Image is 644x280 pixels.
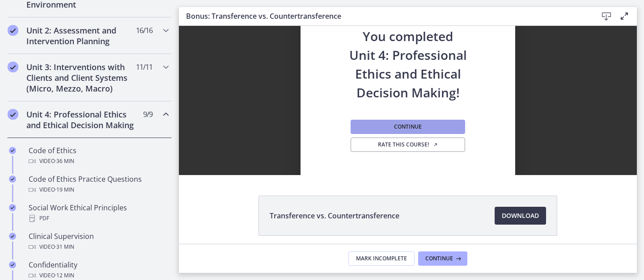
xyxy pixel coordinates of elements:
button: Continue [351,120,465,134]
i: Completed [9,176,16,183]
i: Completed [9,147,16,154]
h2: You completed Unit 4: Professional Ethics and Ethical Decision Making! [349,9,467,102]
span: 9 / 9 [143,109,153,120]
span: Download [502,210,539,221]
i: Opens in a new window [433,142,438,147]
div: Code of Ethics [29,145,168,167]
div: Video [29,242,168,252]
button: Mark Incomplete [348,251,415,266]
span: · 31 min [55,242,74,252]
div: PDF [29,213,168,224]
span: Mark Incomplete [356,255,407,262]
span: Rate this course! [378,141,438,148]
span: 11 / 11 [136,62,153,72]
i: Completed [9,261,16,268]
i: Completed [8,109,18,120]
div: Code of Ethics Practice Questions [29,174,168,195]
h2: Unit 4: Professional Ethics and Ethical Decision Making [26,109,136,130]
div: Video [29,156,168,167]
i: Completed [8,62,18,72]
span: Transference vs. Countertransference [270,210,399,221]
h2: Unit 3: Interventions with Clients and Client Systems (Micro, Mezzo, Macro) [26,62,136,94]
div: Video [29,184,168,195]
h2: Unit 2: Assessment and Intervention Planning [26,25,136,46]
i: Completed [8,25,18,36]
h3: Bonus: Transference vs. Countertransference [186,11,583,21]
span: · 36 min [55,156,74,167]
a: Rate this course! Opens in a new window [351,138,465,152]
span: Continue [394,123,422,130]
div: Clinical Supervision [29,231,168,252]
button: Continue [418,251,467,266]
span: Continue [425,255,453,262]
div: Social Work Ethical Principles [29,202,168,224]
span: · 19 min [55,184,74,195]
i: Completed [9,233,16,240]
a: Download [495,207,546,225]
i: Completed [9,204,16,211]
span: 16 / 16 [136,25,153,36]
